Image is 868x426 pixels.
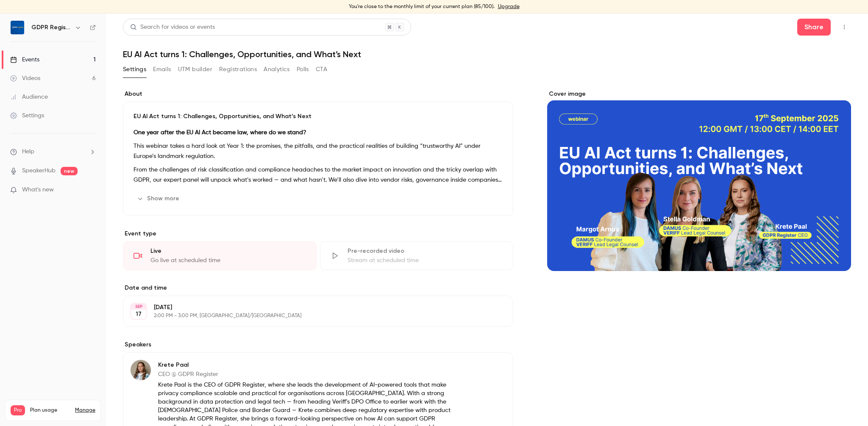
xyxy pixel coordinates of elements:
p: From the challenges of risk classification and compliance headaches to the market impact on innov... [134,165,503,185]
label: Cover image [547,90,851,98]
div: SEP [131,304,146,310]
h1: EU AI Act turns 1: Challenges, Opportunities, and What’s Next [123,49,851,59]
div: Go live at scheduled time [150,256,306,265]
button: UTM builder [178,63,212,76]
p: 2:00 PM - 3:00 PM, [GEOGRAPHIC_DATA]/[GEOGRAPHIC_DATA] [154,313,468,319]
span: Pro [11,405,25,415]
p: CEO @ GDPR Register [158,370,458,379]
div: Live [150,247,306,255]
span: What's new [22,185,54,194]
section: Cover image [547,90,851,271]
div: Pre-recorded videoStream at scheduled time [320,241,514,270]
p: Event type [123,230,513,238]
iframe: Noticeable Trigger [86,186,96,194]
p: 17 [136,310,142,318]
button: Show more [134,192,184,205]
strong: One year after the EU AI Act became law, where do we stand? [134,130,306,136]
button: Settings [123,63,146,76]
p: Krete Paal [158,361,458,369]
div: Stream at scheduled time [348,256,503,265]
label: About [123,90,513,98]
div: Videos [10,74,40,83]
p: This webinar takes a hard look at Year 1: the promises, the pitfalls, and the practical realities... [134,141,503,161]
div: Search for videos or events [130,23,215,32]
div: LiveGo live at scheduled time [123,241,317,270]
span: Plan usage [30,407,70,414]
a: SpeakerHub [22,166,56,175]
button: Emails [153,63,171,76]
button: Registrations [219,63,257,76]
div: Pre-recorded video [348,247,503,255]
label: Speakers [123,340,513,349]
img: GDPR Register [11,21,24,34]
button: Share [797,19,831,36]
div: Settings [10,111,44,120]
button: CTA [316,63,327,76]
li: help-dropdown-opener [10,147,96,156]
a: Manage [75,407,95,414]
span: new [61,167,78,175]
label: Date and time [123,284,513,292]
img: Krete Paal [131,360,151,380]
button: Polls [297,63,309,76]
div: Audience [10,93,48,101]
a: Upgrade [498,3,520,10]
span: Help [22,147,34,156]
p: EU AI Act turns 1: Challenges, Opportunities, and What’s Next [134,112,503,121]
button: Analytics [264,63,290,76]
h6: GDPR Register [31,23,71,32]
p: [DATE] [154,303,468,312]
div: Events [10,55,39,64]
